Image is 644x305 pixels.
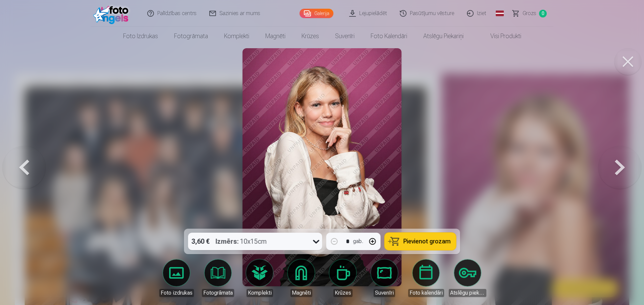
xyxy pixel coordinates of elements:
span: Grozs [523,9,536,17]
a: Komplekti [241,259,278,297]
span: 0 [539,10,547,17]
div: Foto kalendāri [408,289,444,297]
div: Krūzes [333,289,353,297]
div: Magnēti [290,289,312,297]
a: Suvenīri [327,27,363,46]
a: Foto kalendāri [407,259,445,297]
a: Visi produkti [472,27,529,46]
a: Atslēgu piekariņi [449,259,486,297]
a: Magnēti [257,27,293,46]
a: Komplekti [216,27,257,46]
div: Foto izdrukas [159,289,194,297]
div: Suvenīri [374,289,395,297]
a: Galerija [300,9,333,18]
div: Komplekti [247,289,273,297]
a: Foto izdrukas [115,27,166,46]
a: Foto izdrukas [158,259,195,297]
a: Magnēti [282,259,320,297]
a: Fotogrāmata [199,259,237,297]
img: /fa1 [93,3,132,24]
strong: Izmērs : [216,237,239,246]
span: Pievienot grozam [404,238,451,244]
a: Foto kalendāri [363,27,415,46]
a: Krūzes [324,259,362,297]
div: Atslēgu piekariņi [449,289,486,297]
div: 10x15cm [216,233,267,250]
button: Pievienot grozam [385,233,456,250]
div: gab. [353,237,363,245]
a: Krūzes [293,27,327,46]
a: Fotogrāmata [166,27,216,46]
a: Atslēgu piekariņi [415,27,472,46]
div: 3,60 € [188,233,213,250]
div: Fotogrāmata [202,289,234,297]
a: Suvenīri [366,259,403,297]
